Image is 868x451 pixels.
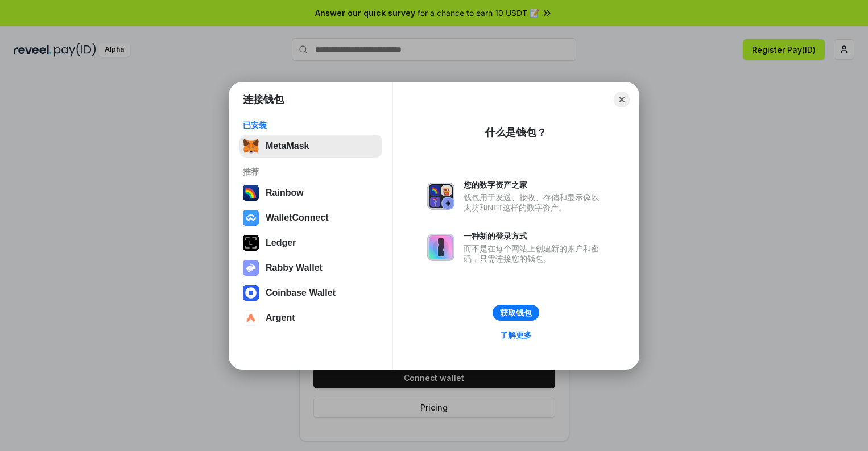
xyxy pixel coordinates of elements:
img: svg+xml,%3Csvg%20width%3D%2228%22%20height%3D%2228%22%20viewBox%3D%220%200%2028%2028%22%20fill%3D... [243,310,259,326]
div: 推荐 [243,167,379,177]
div: 钱包用于发送、接收、存储和显示像以太坊和NFT这样的数字资产。 [464,192,605,213]
img: svg+xml,%3Csvg%20fill%3D%22none%22%20height%3D%2233%22%20viewBox%3D%220%200%2035%2033%22%20width%... [243,138,259,154]
div: WalletConnect [266,213,329,223]
img: svg+xml,%3Csvg%20xmlns%3D%22http%3A%2F%2Fwww.w3.org%2F2000%2Fsvg%22%20fill%3D%22none%22%20viewBox... [427,234,454,261]
button: Rainbow [239,181,382,204]
button: WalletConnect [239,206,382,229]
button: MetaMask [239,135,382,158]
button: Argent [239,307,382,329]
img: svg+xml,%3Csvg%20width%3D%22120%22%20height%3D%22120%22%20viewBox%3D%220%200%20120%20120%22%20fil... [243,185,259,201]
h1: 连接钱包 [243,93,284,106]
div: Argent [266,313,295,323]
img: svg+xml,%3Csvg%20xmlns%3D%22http%3A%2F%2Fwww.w3.org%2F2000%2Fsvg%22%20fill%3D%22none%22%20viewBox... [243,260,259,276]
div: Rainbow [266,188,304,198]
div: 获取钱包 [500,308,532,318]
div: Ledger [266,238,296,248]
img: svg+xml,%3Csvg%20width%3D%2228%22%20height%3D%2228%22%20viewBox%3D%220%200%2028%2028%22%20fill%3D... [243,285,259,301]
img: svg+xml,%3Csvg%20width%3D%2228%22%20height%3D%2228%22%20viewBox%3D%220%200%2028%2028%22%20fill%3D... [243,210,259,226]
button: 获取钱包 [493,305,539,321]
div: 您的数字资产之家 [464,180,605,190]
button: Rabby Wallet [239,256,382,279]
div: MetaMask [266,141,309,151]
div: 了解更多 [500,330,532,340]
div: Coinbase Wallet [266,288,336,298]
div: 什么是钱包？ [485,126,547,139]
div: 而不是在每个网站上创建新的账户和密码，只需连接您的钱包。 [464,243,605,264]
button: Close [614,92,630,107]
button: Coinbase Wallet [239,282,382,304]
a: 了解更多 [493,328,539,342]
div: 一种新的登录方式 [464,231,605,241]
button: Ledger [239,231,382,254]
img: svg+xml,%3Csvg%20xmlns%3D%22http%3A%2F%2Fwww.w3.org%2F2000%2Fsvg%22%20width%3D%2228%22%20height%3... [243,235,259,251]
div: 已安装 [243,120,379,130]
img: svg+xml,%3Csvg%20xmlns%3D%22http%3A%2F%2Fwww.w3.org%2F2000%2Fsvg%22%20fill%3D%22none%22%20viewBox... [427,183,454,210]
div: Rabby Wallet [266,263,323,273]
